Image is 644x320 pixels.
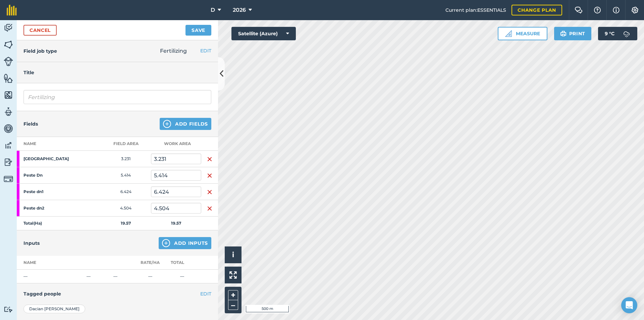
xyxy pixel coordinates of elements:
div: Open Intercom Messenger [621,297,637,313]
img: A question mark icon [593,7,601,13]
th: Work area [151,137,201,151]
img: svg+xml;base64,PHN2ZyB4bWxucz0iaHR0cDovL3d3dy53My5vcmcvMjAwMC9zdmciIHdpZHRoPSIxNCIgaGVpZ2h0PSIyNC... [163,120,171,128]
span: D [211,6,215,14]
td: 3.231 [101,151,151,167]
img: svg+xml;base64,PD94bWwgdmVyc2lvbj0iMS4wIiBlbmNvZGluZz0idXRmLTgiPz4KPCEtLSBHZW5lcmF0b3I6IEFkb2JlIE... [4,57,13,66]
h4: Field job type [23,47,57,55]
img: svg+xml;base64,PHN2ZyB4bWxucz0iaHR0cDovL3d3dy53My5vcmcvMjAwMC9zdmciIHdpZHRoPSIxNiIgaGVpZ2h0PSIyNC... [207,188,212,196]
img: svg+xml;base64,PD94bWwgdmVyc2lvbj0iMS4wIiBlbmNvZGluZz0idXRmLTgiPz4KPCEtLSBHZW5lcmF0b3I6IEFkb2JlIE... [4,124,13,134]
img: svg+xml;base64,PHN2ZyB4bWxucz0iaHR0cDovL3d3dy53My5vcmcvMjAwMC9zdmciIHdpZHRoPSIxNiIgaGVpZ2h0PSIyNC... [207,172,212,180]
strong: Peste dn1 [23,189,76,194]
span: i [232,250,234,259]
strong: [GEOGRAPHIC_DATA] [23,156,76,162]
h4: Title [23,69,211,76]
button: i [225,246,241,263]
img: svg+xml;base64,PHN2ZyB4bWxucz0iaHR0cDovL3d3dy53My5vcmcvMjAwMC9zdmciIHdpZHRoPSIxNiIgaGVpZ2h0PSIyNC... [207,204,212,213]
img: Two speech bubbles overlapping with the left bubble in the forefront [575,7,583,13]
th: Name [17,256,84,270]
img: svg+xml;base64,PD94bWwgdmVyc2lvbj0iMS4wIiBlbmNvZGluZz0idXRmLTgiPz4KPCEtLSBHZW5lcmF0b3I6IEFkb2JlIE... [620,27,633,40]
td: — [84,270,111,283]
img: svg+xml;base64,PD94bWwgdmVyc2lvbj0iMS4wIiBlbmNvZGluZz0idXRmLTgiPz4KPCEtLSBHZW5lcmF0b3I6IEFkb2JlIE... [4,306,13,313]
img: svg+xml;base64,PHN2ZyB4bWxucz0iaHR0cDovL3d3dy53My5vcmcvMjAwMC9zdmciIHdpZHRoPSIxNCIgaGVpZ2h0PSIyNC... [162,239,170,247]
img: svg+xml;base64,PHN2ZyB4bWxucz0iaHR0cDovL3d3dy53My5vcmcvMjAwMC9zdmciIHdpZHRoPSI1NiIgaGVpZ2h0PSI2MC... [4,73,13,83]
strong: Peste dn2 [23,205,76,211]
img: svg+xml;base64,PHN2ZyB4bWxucz0iaHR0cDovL3d3dy53My5vcmcvMjAwMC9zdmciIHdpZHRoPSI1NiIgaGVpZ2h0PSI2MC... [4,90,13,100]
td: 5.414 [101,167,151,184]
span: Current plan : ESSENTIALS [445,6,506,14]
img: A cog icon [631,7,639,13]
button: – [228,300,238,310]
img: svg+xml;base64,PHN2ZyB4bWxucz0iaHR0cDovL3d3dy53My5vcmcvMjAwMC9zdmciIHdpZHRoPSIxNyIgaGVpZ2h0PSIxNy... [613,6,620,14]
img: svg+xml;base64,PD94bWwgdmVyc2lvbj0iMS4wIiBlbmNvZGluZz0idXRmLTgiPz4KPCEtLSBHZW5lcmF0b3I6IEFkb2JlIE... [4,107,13,117]
img: svg+xml;base64,PHN2ZyB4bWxucz0iaHR0cDovL3d3dy53My5vcmcvMjAwMC9zdmciIHdpZHRoPSI1NiIgaGVpZ2h0PSI2MC... [4,40,13,50]
img: svg+xml;base64,PD94bWwgdmVyc2lvbj0iMS4wIiBlbmNvZGluZz0idXRmLTgiPz4KPCEtLSBHZW5lcmF0b3I6IEFkb2JlIE... [4,23,13,33]
input: What needs doing? [23,90,211,104]
h4: Tagged people [23,290,211,298]
img: svg+xml;base64,PHN2ZyB4bWxucz0iaHR0cDovL3d3dy53My5vcmcvMjAwMC9zdmciIHdpZHRoPSIxNiIgaGVpZ2h0PSIyNC... [207,155,212,163]
img: svg+xml;base64,PD94bWwgdmVyc2lvbj0iMS4wIiBlbmNvZGluZz0idXRmLTgiPz4KPCEtLSBHZW5lcmF0b3I6IEFkb2JlIE... [4,157,13,167]
a: Cancel [23,25,57,36]
td: — [138,270,163,283]
td: — [163,270,201,283]
button: EDIT [200,47,211,54]
strong: Total ( Ha ) [23,221,42,226]
button: Add Inputs [159,237,211,249]
button: EDIT [200,290,211,298]
strong: 19.57 [121,221,131,226]
button: 9 °C [598,27,637,40]
button: + [228,290,238,300]
button: Satellite (Azure) [231,27,296,40]
img: Four arrows, one pointing top left, one top right, one bottom right and the last bottom left [229,271,237,279]
img: svg+xml;base64,PD94bWwgdmVyc2lvbj0iMS4wIiBlbmNvZGluZz0idXRmLTgiPz4KPCEtLSBHZW5lcmF0b3I6IEFkb2JlIE... [4,174,13,184]
h4: Fields [23,120,38,128]
td: — [17,270,84,283]
td: 6.424 [101,184,151,200]
th: Name [17,137,101,151]
td: 4.504 [101,200,151,217]
th: Total [163,256,201,270]
span: 2026 [233,6,246,14]
td: — [111,270,138,283]
strong: 19.57 [171,221,181,226]
th: Field Area [101,137,151,151]
strong: Peste Dn [23,173,76,178]
span: 9 ° C [605,27,614,40]
button: Save [185,25,211,36]
button: Add Fields [160,118,211,130]
img: svg+xml;base64,PHN2ZyB4bWxucz0iaHR0cDovL3d3dy53My5vcmcvMjAwMC9zdmciIHdpZHRoPSIxOSIgaGVpZ2h0PSIyNC... [560,30,567,38]
th: Rate/ Ha [138,256,163,270]
img: Ruler icon [505,30,512,37]
h4: Inputs [23,239,40,247]
button: Measure [498,27,547,40]
img: fieldmargin Logo [7,5,17,15]
div: Dacian [PERSON_NAME] [23,305,85,313]
button: Print [554,27,592,40]
img: svg+xml;base64,PD94bWwgdmVyc2lvbj0iMS4wIiBlbmNvZGluZz0idXRmLTgiPz4KPCEtLSBHZW5lcmF0b3I6IEFkb2JlIE... [4,140,13,150]
a: Change plan [512,5,562,15]
span: Fertilizing [160,48,187,54]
